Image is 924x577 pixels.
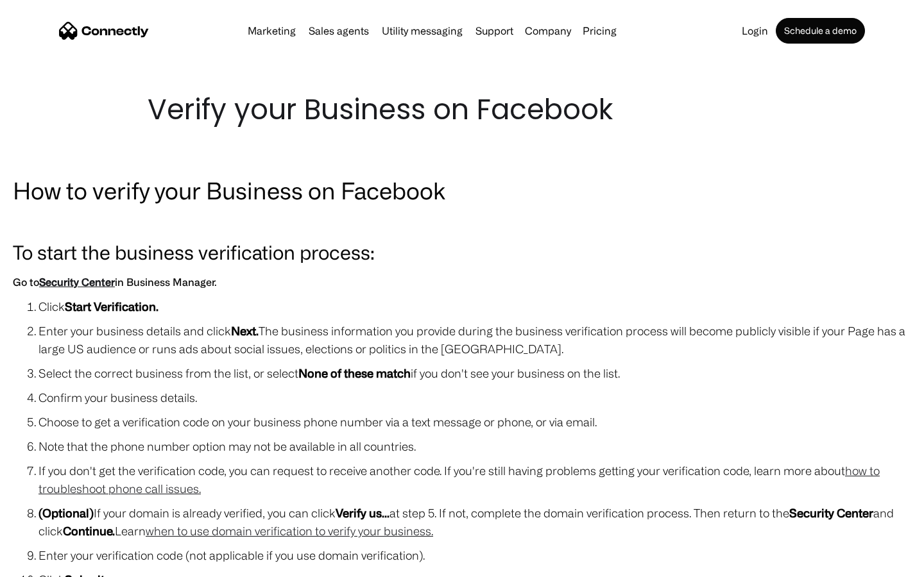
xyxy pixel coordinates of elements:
div: Company [521,22,575,40]
a: Support [470,26,518,36]
li: Confirm your business details. [38,389,911,406]
ul: Language list [26,555,77,573]
a: Schedule a demo [776,18,865,44]
div: Company [525,22,571,40]
h1: Verify your Business on Facebook [148,90,776,130]
strong: Next. [231,324,259,337]
li: If your domain is already verified, you can click at step 5. If not, complete the domain verifica... [38,504,911,540]
h3: To start the business verification process: [13,237,911,267]
aside: Language selected: English [13,555,77,573]
a: when to use domain verification to verify your business. [146,524,433,537]
li: Enter your business details and click The business information you provide during the business ve... [38,322,911,358]
p: ‍ [13,213,911,231]
strong: Security Center [789,506,873,519]
li: Select the correct business from the list, or select if you don't see your business on the list. [38,364,911,382]
a: home [59,21,149,40]
a: Pricing [577,26,622,36]
a: Login [737,26,773,36]
h2: How to verify your Business on Facebook [13,174,911,206]
a: Marketing [243,26,301,36]
h6: Go to in Business Manager. [13,273,911,291]
li: Click [38,297,911,315]
strong: Start Verification. [65,300,158,313]
a: Security Center [39,276,115,288]
li: Note that the phone number option may not be available in all countries. [38,437,911,455]
a: Sales agents [304,26,374,36]
li: If you don't get the verification code, you can request to receive another code. If you're still ... [38,462,911,498]
li: Choose to get a verification code on your business phone number via a text message or phone, or v... [38,413,911,431]
strong: None of these match [298,367,411,380]
li: Enter your verification code (not applicable if you use domain verification). [38,546,911,564]
a: Utility messaging [377,26,468,36]
strong: Continue. [63,524,115,537]
strong: (Optional) [38,506,94,519]
strong: Verify us... [336,506,389,519]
